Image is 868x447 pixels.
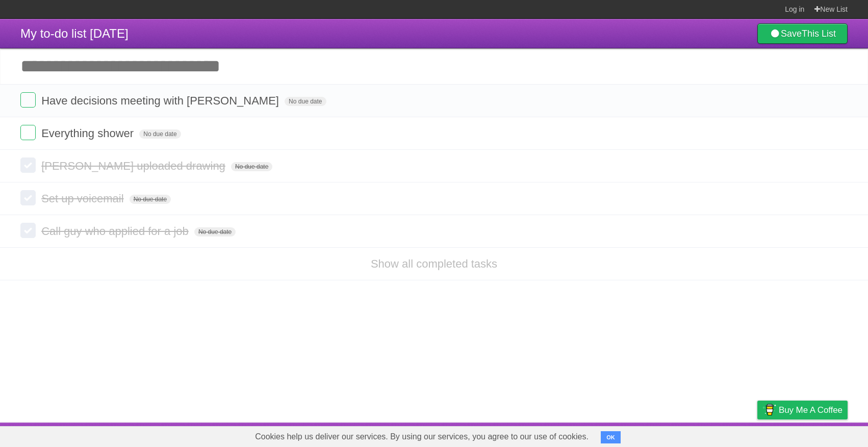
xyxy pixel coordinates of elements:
label: Done [20,157,36,173]
span: Have decisions meeting with [PERSON_NAME] [41,94,282,107]
a: Developers [655,425,697,444]
span: Cookies help us deliver our services. By using our services, you agree to our use of cookies. [245,427,599,447]
label: Done [20,223,36,238]
a: SaveThis List [757,23,848,44]
span: Set up voicemail [41,192,126,205]
span: No due date [130,195,171,204]
b: This List [802,29,836,39]
a: Suggest a feature [783,425,848,444]
a: Buy me a coffee [757,401,848,419]
span: No due date [139,129,181,139]
a: Show all completed tasks [371,257,497,270]
label: Done [20,125,36,140]
label: Done [20,190,36,205]
button: OK [601,431,621,443]
a: About [622,425,643,444]
span: Call guy who applied for a job [41,225,191,238]
a: Privacy [744,425,771,444]
span: My to-do list [DATE] [20,27,129,40]
span: No due date [231,162,272,171]
span: No due date [285,97,326,106]
label: Done [20,92,36,108]
img: Buy me a coffee [762,401,776,418]
span: No due date [194,227,236,236]
span: Everything shower [41,127,136,140]
a: Terms [709,425,732,444]
span: [PERSON_NAME] uploaded drawing [41,160,228,172]
span: Buy me a coffee [779,401,843,419]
